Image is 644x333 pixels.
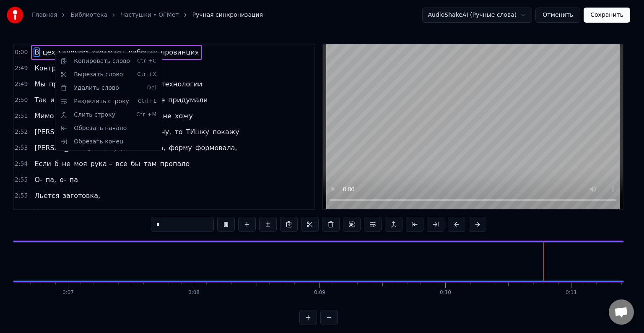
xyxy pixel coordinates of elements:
[138,98,157,105] span: Ctrl+L
[137,58,157,65] span: Ctrl+C
[147,85,157,91] span: Del
[136,112,157,118] span: Ctrl+M
[57,68,160,81] div: Вырезать слово
[57,108,160,122] div: Слить строку
[57,122,160,135] div: Обрезать начало
[57,135,160,148] div: Обрезать конец
[137,71,157,78] span: Ctrl+X
[57,81,160,95] div: Удалить слово
[57,55,160,68] div: Копировать слово
[57,95,160,108] div: Разделить строку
